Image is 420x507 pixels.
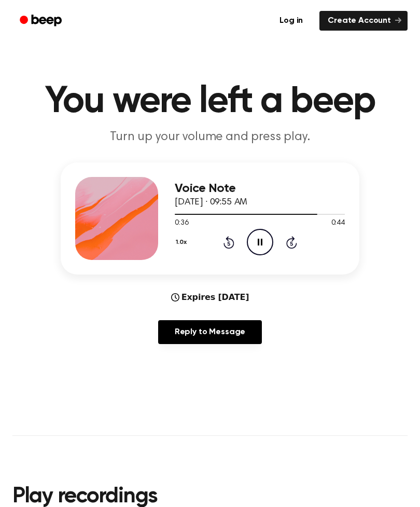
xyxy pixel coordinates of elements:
[175,182,345,196] h3: Voice Note
[12,83,408,120] h1: You were left a beep
[12,129,408,146] p: Turn up your volume and press play.
[12,11,71,31] a: Beep
[269,9,313,33] a: Log in
[331,218,345,229] span: 0:44
[175,218,188,229] span: 0:36
[319,11,408,31] a: Create Account
[158,320,262,344] a: Reply to Message
[175,234,190,251] button: 1.0x
[175,198,247,207] span: [DATE] · 09:55 AM
[171,291,249,304] div: Expires [DATE]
